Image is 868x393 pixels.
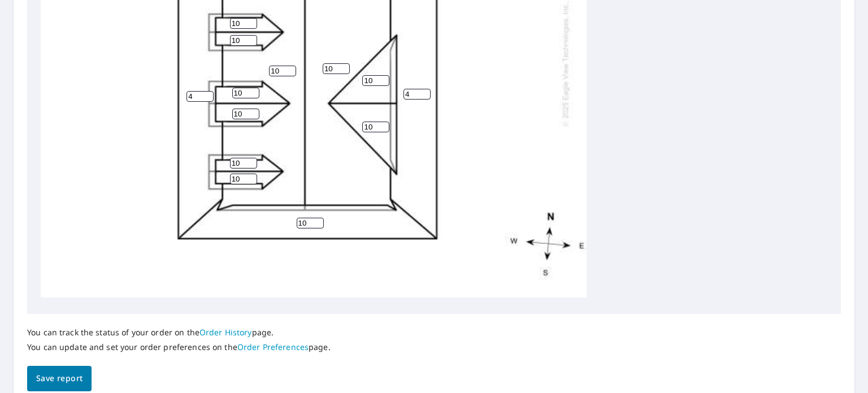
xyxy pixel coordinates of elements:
[36,372,83,386] span: Save report
[27,366,92,391] button: Save report
[237,342,309,352] a: Order Preferences
[27,342,331,352] p: You can update and set your order preferences on the page.
[199,327,252,338] a: Order History
[27,327,331,338] p: You can track the status of your order on the page.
